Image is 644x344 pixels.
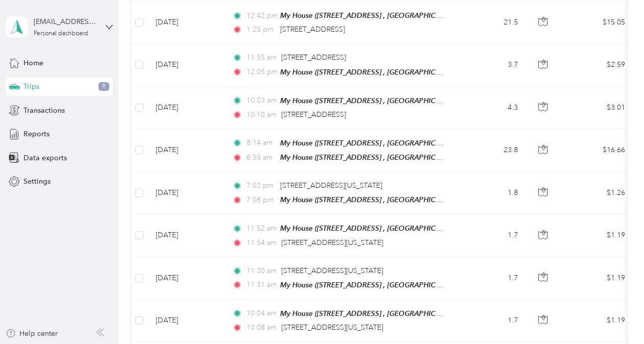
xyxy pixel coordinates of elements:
span: 11:30 am [246,265,277,277]
span: Data exports [23,153,67,163]
span: My House ([STREET_ADDRESS] , [GEOGRAPHIC_DATA], [GEOGRAPHIC_DATA]) [280,68,536,77]
span: Trips [23,81,39,92]
span: 12:42 pm [246,10,276,21]
span: [STREET_ADDRESS][US_STATE] [280,181,382,190]
span: [STREET_ADDRESS] [281,53,346,62]
td: $1.26 [562,172,633,214]
span: [STREET_ADDRESS] [281,110,346,119]
div: Personal dashboard [34,31,88,37]
td: 21.5 [459,2,526,44]
span: Home [23,58,43,68]
td: $1.19 [562,300,633,342]
td: $16.66 [562,129,633,172]
span: [STREET_ADDRESS][US_STATE] [281,323,383,332]
td: 1.7 [459,300,526,342]
span: 11:54 am [246,237,277,249]
td: 1.7 [459,214,526,257]
span: My House ([STREET_ADDRESS] , [GEOGRAPHIC_DATA], [GEOGRAPHIC_DATA]) [280,139,536,148]
span: 7:02 pm [246,180,276,191]
span: 11:31 am [246,279,276,290]
td: [DATE] [147,2,224,44]
span: 9 [98,82,109,91]
span: My House ([STREET_ADDRESS] , [GEOGRAPHIC_DATA], [GEOGRAPHIC_DATA]) [280,195,536,204]
td: [DATE] [147,257,224,300]
td: $1.19 [562,214,633,257]
td: [DATE] [147,129,224,172]
span: My House ([STREET_ADDRESS] , [GEOGRAPHIC_DATA], [GEOGRAPHIC_DATA]) [280,153,536,162]
span: 10:04 am [246,308,276,319]
button: Help center [6,328,58,339]
span: [STREET_ADDRESS][US_STATE] [281,266,383,275]
span: My House ([STREET_ADDRESS] , [GEOGRAPHIC_DATA], [GEOGRAPHIC_DATA]) [280,224,536,233]
span: 11:52 am [246,223,276,234]
span: My House ([STREET_ADDRESS] , [GEOGRAPHIC_DATA], [GEOGRAPHIC_DATA]) [280,281,536,289]
td: $15.05 [562,2,633,44]
span: [STREET_ADDRESS][US_STATE] [281,238,383,247]
td: $1.19 [562,257,633,300]
span: My House ([STREET_ADDRESS] , [GEOGRAPHIC_DATA], [GEOGRAPHIC_DATA]) [280,11,536,20]
span: My House ([STREET_ADDRESS] , [GEOGRAPHIC_DATA], [GEOGRAPHIC_DATA]) [280,96,536,105]
span: 12:05 pm [246,66,276,78]
span: Settings [23,176,51,187]
iframe: Everlance-gr Chat Button Frame [587,287,644,344]
td: [DATE] [147,44,224,86]
td: [DATE] [147,172,224,214]
td: 1.7 [459,257,526,300]
span: 1:25 pm [246,24,276,35]
td: 4.3 [459,87,526,129]
span: 8:55 am [246,152,276,163]
span: 10:08 am [246,322,277,333]
td: $2.59 [562,44,633,86]
td: $3.01 [562,87,633,129]
span: 10:10 am [246,109,277,120]
span: My House ([STREET_ADDRESS] , [GEOGRAPHIC_DATA], [GEOGRAPHIC_DATA]) [280,309,536,318]
div: [EMAIL_ADDRESS][DOMAIN_NAME] [34,16,97,27]
span: 8:14 am [246,137,276,149]
td: [DATE] [147,87,224,129]
span: Transactions [23,105,65,116]
td: [DATE] [147,214,224,257]
td: [DATE] [147,300,224,342]
td: 23.8 [459,129,526,172]
span: [STREET_ADDRESS] [280,25,345,34]
span: 7:08 pm [246,194,276,206]
td: 1.8 [459,172,526,214]
span: Reports [23,129,49,139]
span: 10:03 am [246,95,276,106]
span: 11:55 am [246,52,277,63]
td: 3.7 [459,44,526,86]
